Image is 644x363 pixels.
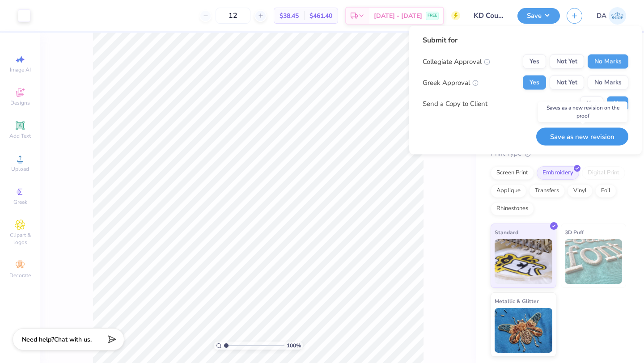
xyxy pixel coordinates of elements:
div: Rhinestones [491,202,534,215]
div: Vinyl [568,184,593,198]
span: Upload [11,165,29,173]
div: Submit for [423,35,628,46]
span: Metallic & Glitter [495,296,539,306]
span: Standard [495,228,518,237]
div: Screen Print [491,166,534,180]
div: Embroidery [537,166,579,180]
img: Damarys Aceituno [609,7,626,25]
div: Saves as a new revision on the proof [538,101,627,122]
span: Designs [10,99,30,106]
button: Yes [523,55,546,69]
span: Image AI [10,66,31,73]
div: Foil [595,184,616,198]
button: Not Yet [550,76,584,90]
button: Yes [523,76,546,90]
button: Not Yet [550,55,584,69]
div: Send a Copy to Client [423,98,487,109]
button: No Marks [588,76,628,90]
span: DA [597,11,606,21]
button: No Marks [588,55,628,69]
span: [DATE] - [DATE] [374,11,422,21]
input: – – [216,8,250,24]
span: Chat with us. [54,335,92,344]
span: Clipart & logos [4,232,36,246]
div: Applique [491,184,526,198]
span: Add Text [9,132,31,139]
img: Standard [495,239,552,284]
button: Save as new revision [536,127,628,146]
img: Metallic & Glitter [495,308,552,353]
span: 3D Puff [565,228,584,237]
span: $461.40 [309,11,332,21]
span: $38.45 [280,11,299,21]
div: Greek Approval [423,77,479,88]
img: 3D Puff [565,239,623,284]
div: Transfers [529,184,565,198]
button: Yes [580,97,603,111]
span: Greek [13,198,27,206]
a: DA [597,7,626,25]
span: 100 % [287,342,301,350]
div: Collegiate Approval [423,56,490,67]
span: Decorate [9,272,31,279]
button: No [607,97,628,111]
span: FREE [428,13,437,19]
input: Untitled Design [467,7,511,25]
button: Save [517,8,560,24]
div: Digital Print [582,166,625,180]
strong: Need help? [22,335,54,344]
